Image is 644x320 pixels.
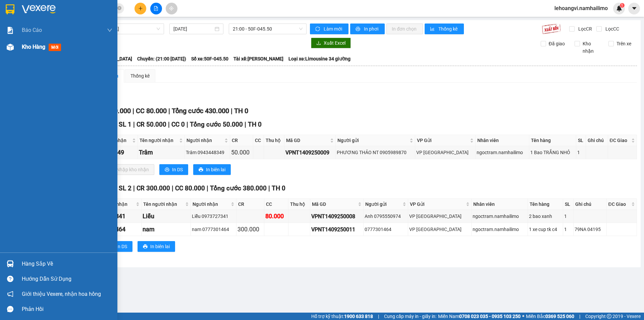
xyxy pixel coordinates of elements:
div: Trâm 0943448349 [186,149,229,156]
span: Thống kê [438,25,459,33]
td: Trâm [138,146,185,159]
sup: 1 [620,3,625,8]
span: Mã GD [312,200,357,208]
span: Hỗ trợ kỹ thuật: [311,313,373,320]
th: SL [576,135,586,146]
div: Hàng sắp về [22,259,112,269]
th: CC [264,199,288,210]
span: plus [138,6,143,11]
span: CR : [5,44,15,51]
button: downloadXuất Excel [311,38,351,48]
strong: 0369 525 060 [545,314,574,319]
span: VP Gửi [417,137,469,144]
span: | [207,184,208,192]
span: Tổng cước 380.000 [210,184,267,192]
div: 0988972066 [64,30,118,39]
span: Trên xe [614,40,634,47]
td: VP Nha Trang [408,223,472,236]
span: Tài xế: [PERSON_NAME] [233,55,283,62]
div: Hướng dẫn sử dụng [22,274,112,284]
span: printer [165,167,169,173]
button: file-add [150,3,162,14]
span: | [132,107,134,115]
span: Tên người nhận [140,137,178,144]
span: Người gửi [365,200,401,208]
span: 21:00 - 50F-045.50 [233,24,303,34]
div: Trâm [139,148,183,157]
th: CR [230,135,253,146]
span: Miền Nam [438,313,521,320]
span: Kho nhận [580,40,603,55]
div: 300.000 [237,225,263,234]
span: question-circle [7,276,13,282]
strong: 1900 633 818 [344,314,373,319]
span: Tổng cước 430.000 [172,107,229,115]
strong: 0708 023 035 - 0935 103 250 [459,314,521,319]
div: VP [GEOGRAPHIC_DATA] [409,213,470,220]
div: 80.000 [265,212,287,221]
th: CR [236,199,264,210]
th: Ghi chú [586,135,608,146]
div: Liễu [143,212,190,221]
th: Tên hàng [528,199,563,210]
div: 1 [564,226,572,233]
span: | [168,107,170,115]
span: TH 0 [248,121,262,128]
div: 1 [577,149,585,156]
button: printerIn phơi [350,24,385,34]
button: bar-chartThống kê [425,24,464,34]
span: Lọc CR [576,25,593,33]
span: Chuyến: (21:00 [DATE]) [137,55,186,62]
td: Liễu [142,210,191,223]
span: In phơi [364,25,379,33]
td: VPNT1409250009 [284,146,335,159]
div: nam 0777301464 [192,226,235,233]
span: CR 300.000 [137,184,170,192]
button: printerIn DS [104,241,132,252]
span: CC 80.000 [175,184,205,192]
span: | [133,184,135,192]
span: Người gửi [337,137,408,144]
span: CC 0 [171,121,185,128]
span: caret-down [631,5,637,11]
span: mới [49,44,61,51]
span: down [107,28,112,33]
span: notification [7,291,13,297]
td: VP Nha Trang [415,146,476,159]
span: printer [356,27,361,32]
th: Tên hàng [529,135,576,146]
button: downloadNhập kho nhận [104,164,154,175]
div: Liễu 0973727341 [192,213,235,220]
span: In DS [172,166,183,173]
div: VPNT1409250011 [311,225,363,234]
div: 0988972066 [6,30,59,39]
span: sync [315,27,321,32]
div: VP [GEOGRAPHIC_DATA] [409,226,470,233]
th: SL [563,199,574,210]
input: 14/09/2025 [173,25,213,33]
div: PHƯƠNG THẢO NT 0905989870 [337,149,414,156]
span: Người nhận [186,137,223,144]
span: Đã giao [546,40,568,47]
td: nam [142,223,191,236]
div: [PERSON_NAME] [6,22,59,30]
span: message [7,306,13,312]
span: ĐC Giao [608,200,630,208]
div: 2 bao xanh [529,213,562,220]
button: plus [135,3,146,14]
span: bar-chart [430,27,436,32]
span: close-circle [117,5,121,12]
span: | [579,313,580,320]
span: Nhận: [64,6,80,13]
span: Kho hàng [22,44,45,50]
span: In DS [116,243,127,250]
button: printerIn DS [159,164,188,175]
span: Loại xe: Limousine 34 giường [288,55,351,62]
span: CR 50.000 [137,121,166,128]
span: Miền Bắc [526,313,574,320]
th: Nhân viên [476,135,529,146]
button: printerIn biên lai [138,241,175,252]
button: caret-down [628,3,640,14]
span: Làm mới [324,25,343,33]
span: Người nhận [193,200,229,208]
